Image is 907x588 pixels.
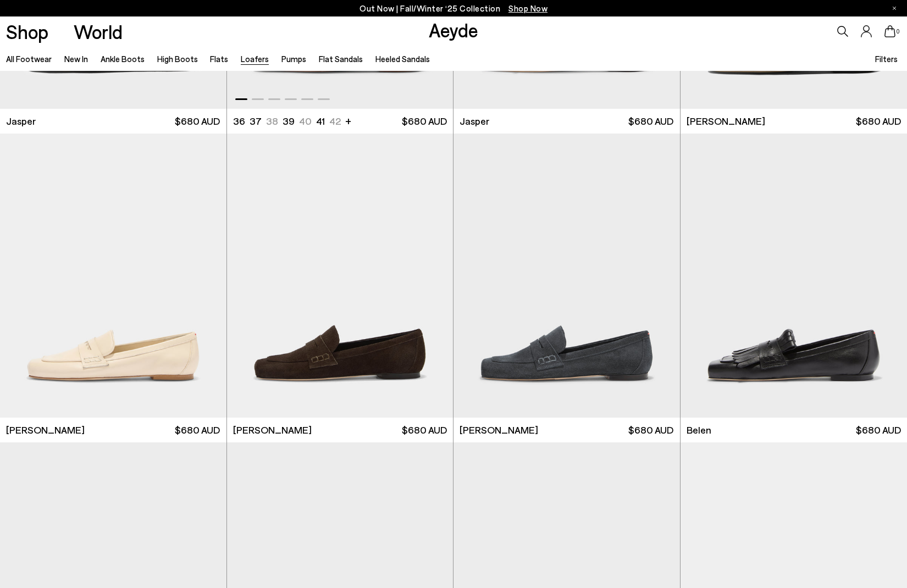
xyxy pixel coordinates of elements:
[453,109,680,134] a: Jasper $680 AUD
[628,114,673,128] span: $680 AUD
[687,423,711,437] span: Belen
[101,54,145,64] a: Ankle Boots
[157,54,198,64] a: High Boots
[241,54,269,64] a: Loafers
[345,113,351,128] li: +
[460,114,489,128] span: Jasper
[281,54,306,64] a: Pumps
[6,22,48,41] a: Shop
[250,114,262,128] li: 37
[227,418,453,442] a: [PERSON_NAME] $680 AUD
[64,54,88,64] a: New In
[375,54,430,64] a: Heeled Sandals
[210,54,228,64] a: Flats
[74,22,123,41] a: World
[628,423,673,437] span: $680 AUD
[687,114,765,128] span: [PERSON_NAME]
[6,54,52,64] a: All Footwear
[453,134,680,418] img: Lana Suede Loafers
[402,423,447,437] span: $680 AUD
[895,29,901,35] span: 0
[233,114,338,128] ul: variant
[175,423,220,437] span: $680 AUD
[508,3,547,13] span: Navigate to /collections/new-in
[429,18,478,41] a: Aeyde
[6,423,85,437] span: [PERSON_NAME]
[360,2,547,15] p: Out Now | Fall/Winter ‘25 Collection
[402,114,447,128] span: $680 AUD
[319,54,363,64] a: Flat Sandals
[227,109,453,134] a: 36 37 38 39 40 41 42 + $680 AUD
[316,114,325,128] li: 41
[6,114,36,128] span: Jasper
[283,114,295,128] li: 39
[856,423,901,437] span: $680 AUD
[233,423,312,437] span: [PERSON_NAME]
[460,423,538,437] span: [PERSON_NAME]
[875,54,898,64] span: Filters
[227,134,453,418] img: Lana Suede Loafers
[856,114,901,128] span: $680 AUD
[233,114,245,128] li: 36
[453,418,680,442] a: [PERSON_NAME] $680 AUD
[884,25,895,37] a: 0
[175,114,220,128] span: $680 AUD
